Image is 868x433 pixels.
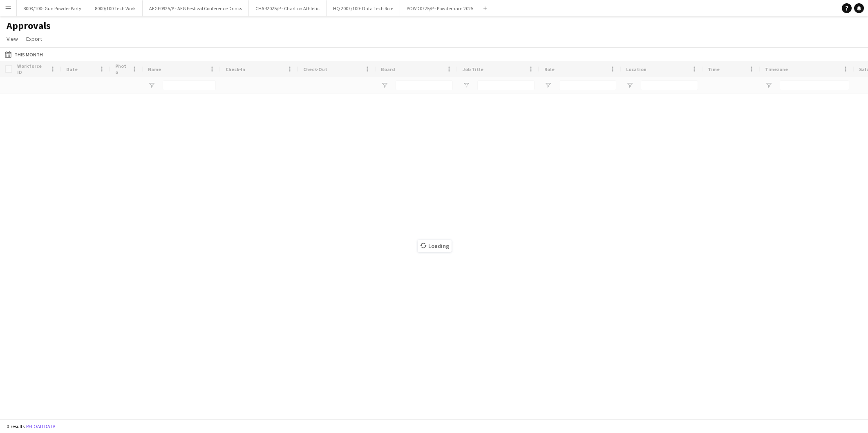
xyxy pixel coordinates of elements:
[26,35,42,42] span: Export
[400,0,480,16] button: POWD0725/P - Powderham 2025
[17,0,88,16] button: 8003/100- Gun Powder Party
[7,35,18,42] span: View
[88,0,143,16] button: 8000/100 Tech Work
[3,49,45,59] button: This Month
[23,33,45,44] a: Export
[25,422,57,431] button: Reload data
[143,0,249,16] button: AEGF0925/P - AEG Festival Conference Drinks
[249,0,327,16] button: CHAR2025/P - Charlton Athletic
[3,33,21,44] a: View
[418,240,452,252] span: Loading
[327,0,400,16] button: HQ 2007/100- Data Tech Role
